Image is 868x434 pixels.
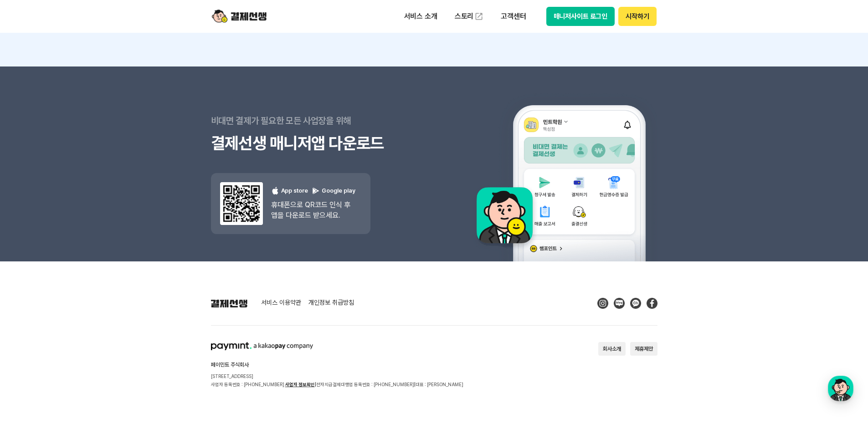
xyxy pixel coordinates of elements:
span: 대화 [83,303,94,310]
p: 서비스 소개 [398,8,444,25]
img: 앱 다운도르드 qr [220,182,263,225]
a: 홈 [3,289,60,311]
button: 제휴제안 [630,342,657,356]
p: [STREET_ADDRESS] [211,372,463,380]
img: 외부 도메인 오픈 [474,12,483,21]
span: 홈 [29,302,34,310]
p: 사업자 등록번호 : [PHONE_NUMBER] 전자지급결제대행업 등록번호 : [PHONE_NUMBER] 대표 : [PERSON_NAME] [211,380,463,388]
a: 개인정보 취급방침 [308,299,354,307]
a: 스토리 [448,7,490,26]
img: Facebook [647,298,657,309]
p: App store [271,187,308,195]
p: 비대면 결제가 필요한 모든 사업장을 위해 [211,109,434,132]
img: Blog [614,298,625,309]
p: Google play [312,187,355,195]
img: 구글 플레이 로고 [312,187,320,195]
a: 대화 [60,289,118,311]
p: 휴대폰으로 QR코드 인식 후 앱을 다운로드 받으세요. [271,199,355,220]
span: | [414,382,416,387]
img: Instagram [597,298,608,309]
img: 애플 로고 [271,187,279,195]
span: | [315,382,316,387]
button: 매니저사이트 로그인 [546,7,615,26]
img: 결제선생 로고 [211,299,247,307]
img: 앱 예시 이미지 [465,68,657,261]
a: 설정 [118,289,175,311]
a: 서비스 이용약관 [261,299,301,307]
img: paymint logo [211,342,313,350]
a: 사업자 정보확인 [285,382,315,387]
h2: 페이민트 주식회사 [211,362,463,368]
button: 회사소개 [598,342,626,356]
h3: 결제선생 매니저앱 다운로드 [211,132,434,155]
img: logo [212,8,267,25]
p: 고객센터 [494,8,532,25]
button: 시작하기 [618,7,656,26]
span: 설정 [141,302,152,310]
img: Kakao Talk [630,298,641,309]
